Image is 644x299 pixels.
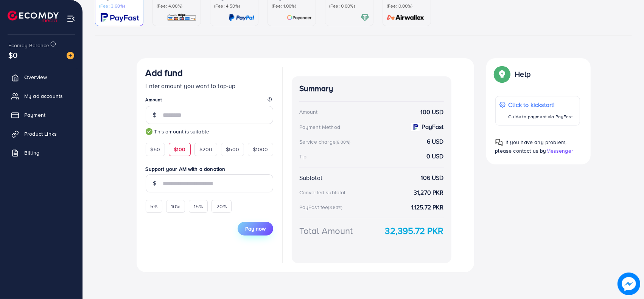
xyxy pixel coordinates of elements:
[299,123,340,131] div: Payment Method
[101,13,139,22] img: card
[8,50,17,60] span: $0
[411,203,444,212] strong: 1,125.72 PKR
[6,107,77,122] a: Payment
[6,126,77,141] a: Product Links
[299,153,306,160] div: Tip
[24,130,57,138] span: Product Links
[67,14,75,23] img: menu
[245,225,266,232] span: Pay now
[509,100,573,109] p: Click to kickstart!
[384,13,427,22] img: card
[226,146,239,153] span: $500
[151,203,157,210] span: 5%
[24,111,45,119] span: Payment
[515,70,531,79] p: Help
[387,3,427,9] p: (Fee: 0.00%)
[495,138,567,155] span: If you have any problem, please contact us by
[287,13,312,22] img: card
[199,146,213,153] span: $200
[253,146,268,153] span: $1000
[299,203,345,211] div: PayFast fee
[411,123,420,131] img: payment
[8,42,49,49] span: Ecomdy Balance
[146,67,183,78] h3: Add fund
[24,73,47,81] span: Overview
[171,203,180,210] span: 10%
[146,165,273,173] label: Support your AM with a donation
[299,189,346,196] div: Converted subtotal
[24,92,63,100] span: My ad accounts
[214,3,254,9] p: (Fee: 4.50%)
[509,112,573,121] p: Guide to payment via PayFast
[361,13,369,22] img: card
[24,149,39,156] span: Billing
[8,11,59,22] img: logo
[99,3,139,9] p: (Fee: 3.60%)
[422,122,444,131] strong: PayFast
[421,108,444,116] strong: 100 USD
[157,3,197,9] p: (Fee: 4.00%)
[336,139,350,145] small: (6.00%)
[618,273,640,295] img: image
[194,203,202,210] span: 15%
[299,138,353,146] div: Service charge
[146,128,273,135] small: This amount is suitable
[229,13,254,22] img: card
[426,152,444,161] strong: 0 USD
[495,67,509,81] img: Popup guide
[495,139,503,146] img: Popup guide
[146,96,273,106] legend: Amount
[546,147,573,155] span: Messenger
[6,145,77,160] a: Billing
[272,3,312,9] p: (Fee: 1.00%)
[167,13,197,22] img: card
[151,146,160,153] span: $50
[385,224,444,237] strong: 32,395.72 PKR
[146,128,152,135] img: guide
[238,222,273,235] button: Pay now
[414,188,444,197] strong: 31,270 PKR
[299,224,353,237] div: Total Amount
[67,52,74,59] img: image
[299,174,322,182] div: Subtotal
[174,146,186,153] span: $100
[146,81,273,90] p: Enter amount you want to top-up
[427,137,444,146] strong: 6 USD
[6,70,77,85] a: Overview
[421,174,444,182] strong: 106 USD
[299,108,318,116] div: Amount
[6,88,77,104] a: My ad accounts
[216,203,227,210] span: 20%
[328,204,342,211] small: (3.60%)
[299,84,444,93] h4: Summary
[329,3,369,9] p: (Fee: 0.00%)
